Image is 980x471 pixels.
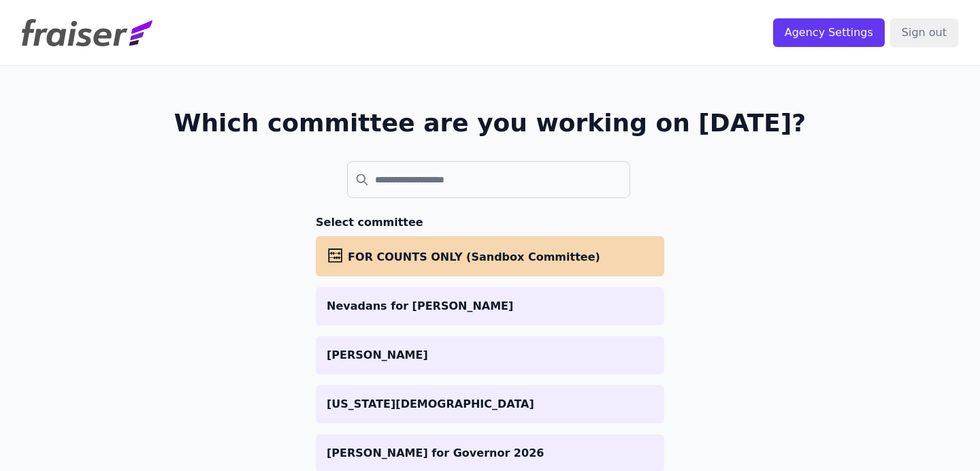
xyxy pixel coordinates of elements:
[316,336,664,374] a: [PERSON_NAME]
[22,19,152,46] img: Fraiser Logo
[174,110,806,137] h1: Which committee are you working on [DATE]?
[327,396,653,412] p: [US_STATE][DEMOGRAPHIC_DATA]
[327,445,653,461] p: [PERSON_NAME] for Governor 2026
[890,18,958,47] input: Sign out
[316,287,664,325] a: Nevadans for [PERSON_NAME]
[327,347,653,363] p: [PERSON_NAME]
[316,385,664,423] a: [US_STATE][DEMOGRAPHIC_DATA]
[773,18,885,47] input: Agency Settings
[327,298,653,314] p: Nevadans for [PERSON_NAME]
[348,250,600,263] span: FOR COUNTS ONLY (Sandbox Committee)
[316,214,664,231] h3: Select committee
[316,236,664,276] a: FOR COUNTS ONLY (Sandbox Committee)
